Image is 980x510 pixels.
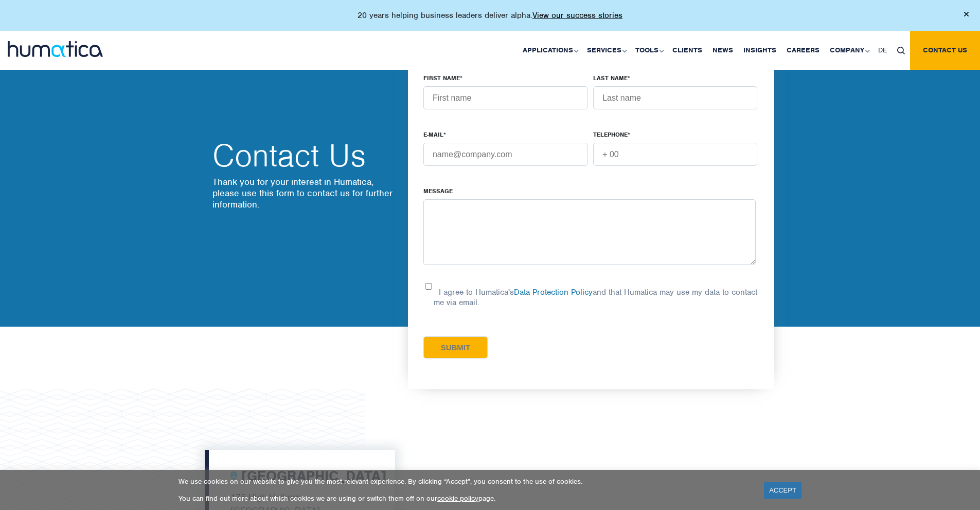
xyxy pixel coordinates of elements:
a: View our success stories [532,10,622,21]
input: name@company.com [423,143,587,166]
input: Submit [423,336,488,358]
img: search_icon [897,47,905,54]
input: + 00 [593,143,757,166]
a: Data Protection Policy [514,287,593,297]
a: Tools [630,31,667,70]
a: Clients [667,31,707,70]
h2: [GEOGRAPHIC_DATA] [241,468,386,485]
p: We use cookies on our website to give you the most relevant experience. By clicking “Accept”, you... [179,477,751,486]
span: LAST NAME [593,74,628,82]
span: Message [423,187,453,195]
input: Last name [593,86,757,109]
a: Company [825,31,873,70]
img: logo [8,41,103,57]
p: I agree to Humatica's and that Humatica may use my data to contact me via email. [434,287,757,308]
a: Careers [781,31,825,70]
a: cookie policy [437,494,478,503]
a: DE [873,31,892,70]
h2: Contact Us [212,140,398,171]
input: First name [423,86,587,109]
span: E-MAIL [423,130,443,139]
p: 20 years helping business leaders deliver alpha. [358,10,622,21]
a: Services [582,31,630,70]
p: Thank you for your interest in Humatica, please use this form to contact us for further information. [212,176,398,210]
input: I agree to Humatica'sData Protection Policyand that Humatica may use my data to contact me via em... [423,283,434,290]
span: DE [878,46,887,54]
a: Applications [518,31,582,70]
p: You can find out more about which cookies we are using or switch them off on our page. [179,494,751,503]
span: TELEPHONE [593,130,628,139]
span: FIRST NAME [423,74,460,82]
a: ACCEPT [764,482,801,499]
a: Insights [738,31,781,70]
a: News [707,31,738,70]
a: Contact us [910,31,980,70]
